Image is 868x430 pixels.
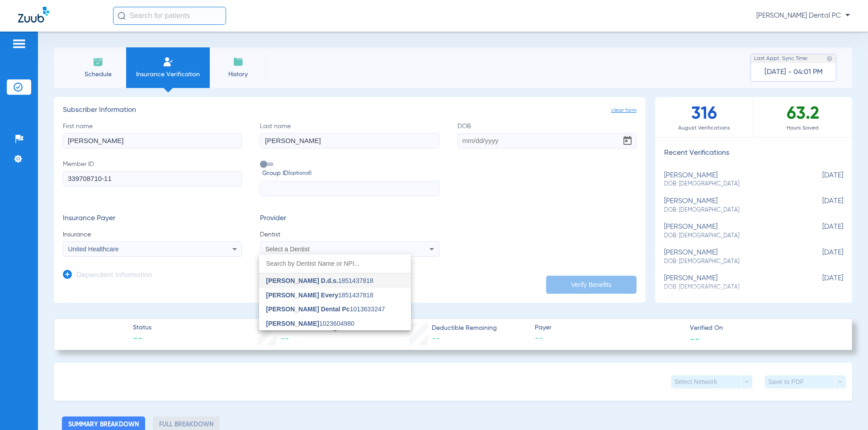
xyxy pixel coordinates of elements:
[266,305,350,313] span: [PERSON_NAME] Dental Pc
[266,292,373,298] span: 1851437818
[259,254,411,273] input: dropdown search
[266,277,338,284] span: [PERSON_NAME] D.d.s.
[266,277,373,284] span: 1851437818
[266,306,385,312] span: 1013633247
[266,291,339,299] span: [PERSON_NAME] Every
[266,320,319,327] span: [PERSON_NAME]
[823,387,868,430] iframe: Chat Widget
[266,320,354,327] span: 1023604980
